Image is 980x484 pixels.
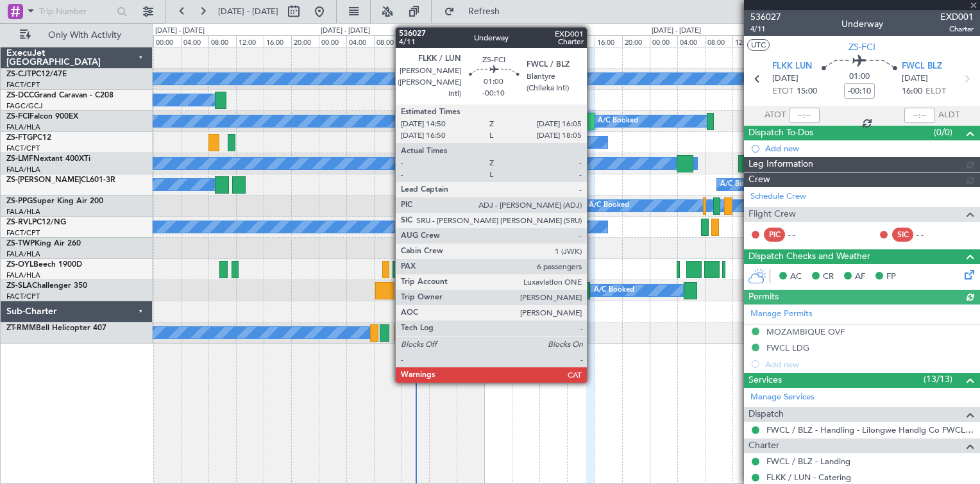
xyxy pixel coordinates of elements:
span: Dispatch [748,407,784,422]
a: FWCL / BLZ - Handling - Lilongwe Handlg Co FWCL / BLZ [766,424,974,435]
span: ZS-FCI [6,113,30,121]
span: AF [855,271,865,283]
a: ZS-FCIFalcon 900EX [6,113,78,121]
div: Add new [765,143,974,154]
a: FACT/CPT [6,228,40,238]
span: 16:00 [902,85,922,98]
div: 20:00 [291,35,319,47]
span: ALDT [938,109,959,122]
a: ZS-TWPKing Air 260 [6,240,81,247]
a: ZS-DCCGrand Caravan - C208 [6,92,114,99]
a: ZT-RMMBell Helicopter 407 [6,324,106,332]
div: 04:00 [677,35,705,47]
a: ZS-PPGSuper King Air 200 [6,197,103,205]
a: ZS-LMFNextant 400XTi [6,155,90,163]
div: 04:00 [512,35,539,47]
div: 16:00 [429,35,457,47]
span: ZS-FCI [849,40,875,54]
div: [DATE] - [DATE] [155,26,205,37]
a: ZS-CJTPC12/47E [6,71,67,78]
div: 12:00 [236,35,264,47]
span: FWCL BLZ [902,60,942,73]
div: 12:00 [732,35,760,47]
input: Trip Number [39,2,113,21]
span: Charter [748,438,779,453]
span: ZS-[PERSON_NAME] [6,176,81,184]
a: FLKK / LUN - Catering [766,472,851,483]
a: FACT/CPT [6,292,40,301]
a: ZS-[PERSON_NAME]CL601-3R [6,176,115,184]
button: Refresh [438,1,515,22]
span: AC [790,271,802,283]
div: 16:00 [595,35,622,47]
button: Only With Activity [14,25,139,46]
a: FACT/CPT [6,80,40,90]
span: ZS-LMF [6,155,33,163]
div: 00:00 [650,35,677,47]
span: ZS-DCC [6,92,34,99]
span: [DATE] [772,72,798,85]
span: ZS-PPG [6,197,33,205]
a: FALA/HLA [6,165,40,174]
div: 08:00 [208,35,236,47]
span: EXD001 [940,10,974,24]
span: [DATE] - [DATE] [218,6,278,17]
div: 12:00 [567,35,595,47]
div: A/C Booked [406,112,446,131]
span: Refresh [457,7,511,16]
span: (0/0) [934,126,952,139]
button: UTC [747,39,770,51]
a: FALA/HLA [6,207,40,217]
span: Dispatch Checks and Weather [748,249,870,264]
a: Manage Services [750,391,815,404]
div: A/C Unavailable [525,133,579,152]
div: 16:00 [264,35,291,47]
div: 00:00 [153,35,181,47]
div: 08:00 [705,35,732,47]
div: 08:00 [539,35,567,47]
span: ZS-RVL [6,219,32,226]
span: CR [823,271,834,283]
div: A/C Booked [720,175,761,194]
div: A/C Booked [598,112,638,131]
div: A/C Booked [589,196,629,215]
div: 08:00 [374,35,401,47]
a: FALA/HLA [6,122,40,132]
div: 00:00 [319,35,346,47]
div: 20:00 [457,35,484,47]
span: Dispatch To-Dos [748,126,813,140]
span: ZS-OYL [6,261,33,269]
div: [DATE] - [DATE] [321,26,370,37]
div: 20:00 [622,35,650,47]
span: ZS-FTG [6,134,33,142]
a: FWCL / BLZ - Landing [766,456,850,467]
span: ZT-RMM [6,324,36,332]
div: Underway [841,17,883,31]
div: A/C Booked [594,281,634,300]
div: [DATE] - [DATE] [486,26,536,37]
a: FALA/HLA [6,249,40,259]
span: 15:00 [797,85,817,98]
a: FALA/HLA [6,271,40,280]
a: ZS-SLAChallenger 350 [6,282,87,290]
a: FAGC/GCJ [6,101,42,111]
a: FACT/CPT [6,144,40,153]
div: 00:00 [484,35,512,47]
span: 4/11 [750,24,781,35]
span: Charter [940,24,974,35]
div: A/C Booked [415,281,455,300]
span: [DATE] [902,72,928,85]
span: ZS-CJT [6,71,31,78]
span: 01:00 [849,71,870,83]
a: ZS-OYLBeech 1900D [6,261,82,269]
div: 12:00 [401,35,429,47]
span: ATOT [765,109,786,122]
span: ZS-TWP [6,240,35,247]
span: ETOT [772,85,793,98]
a: ZS-RVLPC12/NG [6,219,66,226]
span: 536027 [750,10,781,24]
span: ZS-SLA [6,282,32,290]
div: [DATE] - [DATE] [652,26,701,37]
span: FP [886,271,896,283]
div: 04:00 [181,35,208,47]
